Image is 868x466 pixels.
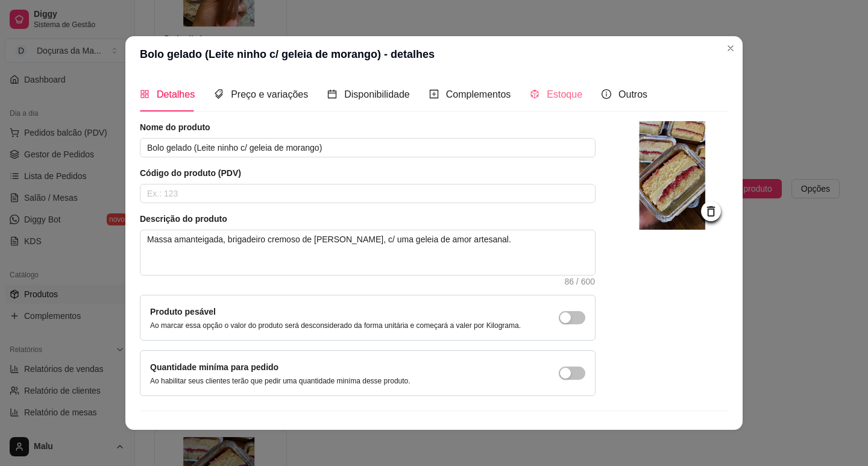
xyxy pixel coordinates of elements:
span: appstore [140,89,149,99]
span: plus-square [429,89,439,99]
label: Produto pesável [150,307,216,316]
span: Outros [618,89,647,99]
button: Close [721,39,740,58]
article: Nome do produto [140,121,596,133]
p: Ao habilitar seus clientes terão que pedir uma quantidade miníma desse produto. [150,376,410,386]
span: Detalhes [157,89,195,99]
p: Ao marcar essa opção o valor do produto será desconsiderado da forma unitária e começará a valer ... [150,321,521,330]
header: Bolo gelado (Leite ninho c/ geleia de morango) - detalhes [125,36,743,72]
input: Ex.: Hamburguer de costela [140,138,596,157]
span: Disponibilidade [344,89,410,99]
input: Ex.: 123 [140,184,596,203]
article: Código do produto (PDV) [140,167,596,179]
span: Estoque [547,89,582,99]
span: tags [214,89,224,99]
span: info-circle [602,89,611,99]
article: Descrição do produto [140,213,596,225]
textarea: Massa amanteigada, brigadeiro cremoso de [PERSON_NAME], c/ uma geleia de amor artesanal. [140,230,595,275]
span: Complementos [446,89,511,99]
img: logo da loja [620,121,728,230]
span: Preço e variações [231,89,308,99]
label: Quantidade miníma para pedido [150,362,278,372]
span: code-sandbox [530,89,539,99]
span: calendar [327,89,337,99]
